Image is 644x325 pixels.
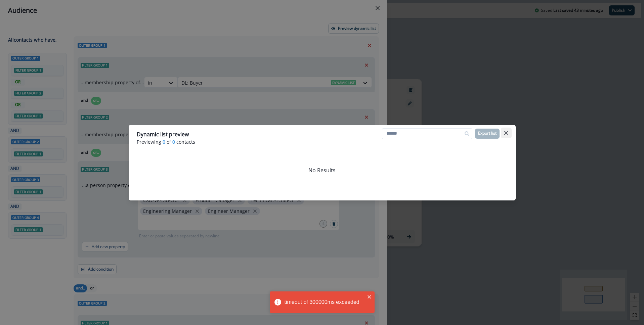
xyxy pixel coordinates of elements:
div: timeout of 300000ms exceeded [285,298,365,306]
p: Dynamic list preview [137,130,189,138]
span: 0 [172,138,175,145]
button: Export list [475,129,500,139]
p: Export list [478,131,497,136]
p: Previewing of contacts [137,138,508,145]
button: close [367,294,372,299]
span: 0 [163,138,165,145]
button: Close [501,128,512,138]
p: No Results [308,166,336,174]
